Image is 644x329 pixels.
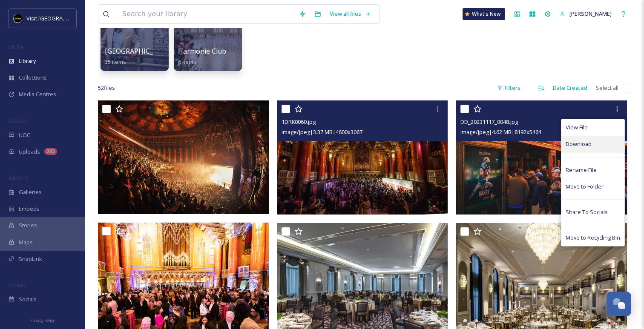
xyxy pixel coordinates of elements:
span: Library [19,57,36,65]
span: image/jpeg | 4.62 MB | 8192 x 5464 [460,128,541,136]
img: MeekMill-AP6.jpg [98,100,269,214]
span: Move to Recycling Bin [566,234,620,242]
span: Galleries [19,188,42,196]
span: WIDGETS [9,175,28,181]
div: 393 [44,148,57,155]
a: Harmonie Club6 items [178,47,226,66]
img: DD_20231117_0048.jpg [456,100,627,215]
span: Move to Folder [566,183,604,191]
img: 1DRK0060.jpg [277,100,448,215]
a: [GEOGRAPHIC_DATA]35 items [105,47,173,66]
span: Privacy Policy [30,318,55,323]
span: image/jpeg | 3.37 MB | 4600 x 3067 [282,128,362,136]
div: Filters [493,80,525,96]
span: View File [566,123,588,132]
span: Share To Socials [566,208,608,216]
span: Select all [596,84,618,92]
a: [PERSON_NAME] [555,6,616,22]
span: Maps [19,238,33,246]
span: Download [566,140,592,148]
span: UGC [19,131,30,139]
span: Visit [GEOGRAPHIC_DATA] [26,14,92,22]
span: Embeds [19,205,40,213]
a: Privacy Policy [30,315,55,325]
span: Harmonie Club [178,46,226,56]
span: Media Centres [19,90,56,98]
span: MEDIA [9,44,23,50]
input: Search your library [118,5,295,23]
span: Collections [19,74,47,82]
span: Uploads [19,148,40,156]
span: 1DRK0060.jpg [282,118,316,126]
span: 52 file s [98,84,115,92]
img: VISIT%20DETROIT%20LOGO%20-%20BLACK%20BACKGROUND.png [14,14,22,23]
a: What's New [463,8,505,20]
span: [PERSON_NAME] [569,10,612,17]
span: [GEOGRAPHIC_DATA] [105,46,173,56]
div: Date Created [549,80,592,96]
button: Open Chat [607,292,631,316]
span: SnapLink [19,255,42,263]
span: COLLECT [9,118,27,124]
span: Stories [19,221,37,229]
span: Rename File [566,166,597,174]
a: View all files [325,6,375,22]
span: 6 items [178,58,196,66]
span: SOCIALS [9,282,26,289]
span: DD_20231117_0048.jpg [460,118,518,126]
span: 35 items [105,58,126,66]
span: Socials [19,295,37,303]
